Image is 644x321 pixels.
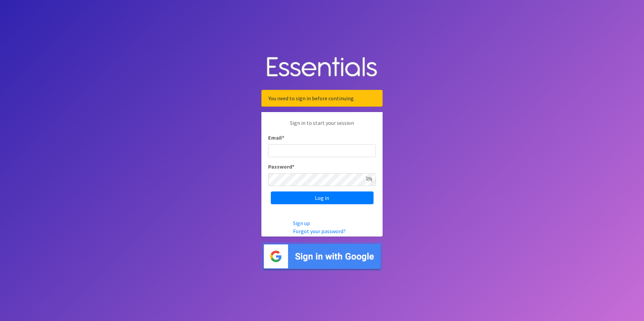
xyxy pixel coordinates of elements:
[261,242,383,271] img: Sign in with Google
[271,191,374,204] input: Log in
[292,163,294,170] abbr: required
[268,119,376,134] p: Sign in to start your session
[261,90,383,107] div: You need to sign in before continuing.
[282,134,284,141] abbr: required
[261,50,383,85] img: Human Essentials
[293,228,346,235] a: Forgot your password?
[293,220,310,226] a: Sign up
[268,134,284,142] label: Email
[268,163,294,171] label: Password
